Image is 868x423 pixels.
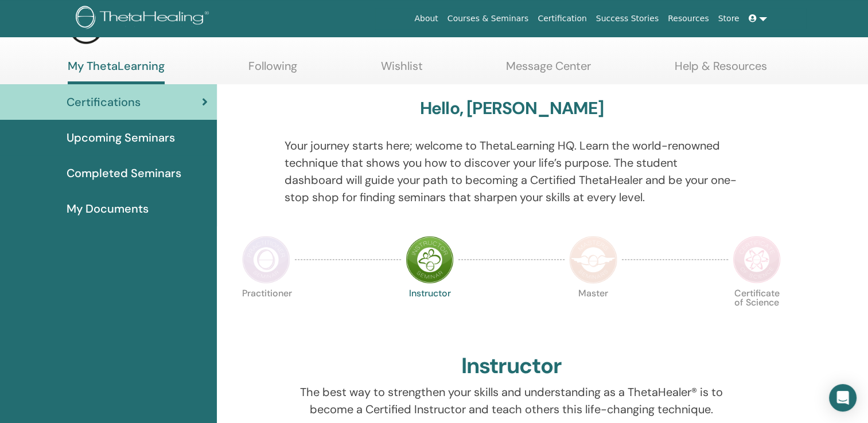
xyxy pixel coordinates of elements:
[67,129,175,146] span: Upcoming Seminars
[506,59,591,81] a: Message Center
[410,8,442,29] a: About
[242,236,290,284] img: Practitioner
[443,8,534,29] a: Courses & Seminars
[68,59,165,84] a: My ThetaLearning
[67,93,141,111] span: Certifications
[109,17,226,37] h3: My Dashboard
[248,59,297,81] a: Following
[406,236,454,284] img: Instructor
[285,137,738,206] p: Your journey starts here; welcome to ThetaLearning HQ. Learn the world-renowned technique that sh...
[675,59,767,81] a: Help & Resources
[733,289,781,337] p: Certificate of Science
[591,8,663,29] a: Success Stories
[714,8,744,29] a: Store
[67,164,181,182] span: Completed Seminars
[663,8,714,29] a: Resources
[76,6,213,32] img: logo.png
[569,236,617,284] img: Master
[733,236,781,284] img: Certificate of Science
[406,289,454,337] p: Instructor
[420,98,604,119] h3: Hello, [PERSON_NAME]
[67,200,149,217] span: My Documents
[285,383,738,418] p: The best way to strengthen your skills and understanding as a ThetaHealer® is to become a Certifi...
[829,384,857,412] div: Open Intercom Messenger
[569,289,617,337] p: Master
[533,8,591,29] a: Certification
[242,289,290,337] p: Practitioner
[461,353,562,379] h2: Instructor
[381,59,423,81] a: Wishlist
